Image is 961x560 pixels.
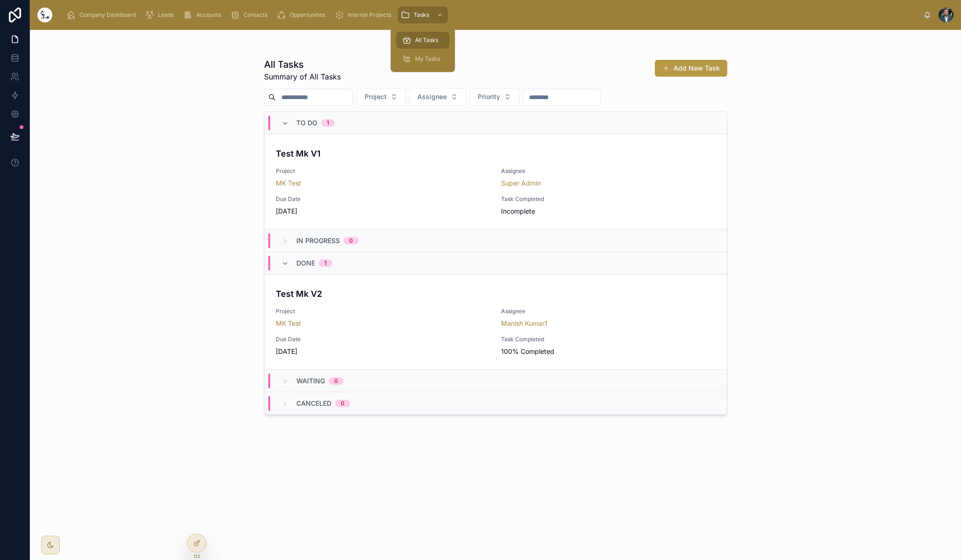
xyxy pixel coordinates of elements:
span: Incomplete [501,207,716,216]
img: App logo [37,7,52,22]
a: MK Test [276,179,301,188]
span: Opportunities [290,11,325,19]
span: Task Completed [501,336,716,343]
a: MK Test [276,319,301,328]
span: Project [365,92,387,101]
span: Contacts [244,11,267,19]
span: Internal Projects [348,11,391,19]
a: Internal Projects [332,7,398,23]
a: My Tasks [396,50,450,67]
span: Waiting [296,376,325,386]
button: Add New Task [655,60,727,77]
span: Company Dashboard [79,11,136,19]
span: [DATE] [276,207,490,216]
button: Select Button [470,88,519,106]
span: Done [296,258,315,268]
span: Leads [158,11,174,19]
div: 0 [341,400,344,407]
a: Test Mk V2ProjectMK TestAssigneeManish Kumar1Due Date[DATE]Task Completed100% Completed [265,274,727,370]
span: Accounts [196,11,221,19]
button: Select Button [409,88,466,106]
span: To Do [296,118,317,128]
span: Assignee [417,92,447,101]
span: Canceled [296,399,331,408]
div: 1 [324,259,327,267]
div: 1 [327,119,329,127]
h4: Test Mk V1 [276,147,716,160]
a: Contacts [228,7,274,23]
div: scrollable content [60,5,924,25]
a: Test Mk V1ProjectMK TestAssigneeSuper AdminDue Date[DATE]Task CompletedIncomplete [265,134,727,230]
span: Assignee [501,308,716,315]
span: Due Date [276,336,490,343]
a: Super Admin [501,179,541,188]
a: Opportunities [274,7,332,23]
div: 0 [349,237,353,244]
span: Due Date [276,195,490,203]
a: Manish Kumar1 [501,319,547,328]
a: Company Dashboard [64,7,142,23]
a: Accounts [180,7,228,23]
span: Tasks [414,11,429,19]
span: Priority [478,92,500,101]
h4: Test Mk V2 [276,287,716,300]
span: My Tasks [415,55,440,63]
span: [DATE] [276,347,490,356]
span: Project [276,167,490,175]
span: 100% Completed [501,347,716,356]
span: Task Completed [501,195,716,203]
div: 0 [334,377,338,385]
a: Leads [142,7,180,23]
button: Select Button [357,88,406,106]
span: Assignee [501,167,716,175]
span: Summary of All Tasks [264,71,341,82]
h1: All Tasks [264,58,341,71]
span: In Progress [296,236,340,245]
a: All Tasks [396,32,450,49]
span: All Tasks [415,36,438,44]
a: Tasks [398,7,448,23]
span: Project [276,308,490,315]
